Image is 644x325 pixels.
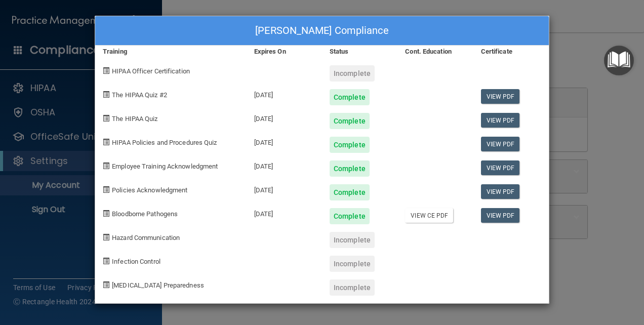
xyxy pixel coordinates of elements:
[95,16,549,46] div: [PERSON_NAME] Compliance
[112,162,218,170] span: Employee Training Acknowledgment
[330,232,375,248] div: Incomplete
[604,46,634,75] button: Open Resource Center
[112,258,160,265] span: Infection Control
[247,105,322,129] div: [DATE]
[481,208,520,223] a: View PDF
[405,208,453,223] a: View CE PDF
[330,208,370,224] div: Complete
[473,46,549,58] div: Certificate
[247,129,322,153] div: [DATE]
[593,255,632,294] iframe: Drift Widget Chat Controller
[481,89,520,104] a: View PDF
[481,137,520,151] a: View PDF
[112,67,190,75] span: HIPAA Officer Certification
[330,137,370,153] div: Complete
[247,82,322,105] div: [DATE]
[481,160,520,175] a: View PDF
[397,46,473,58] div: Cont. Education
[481,113,520,128] a: View PDF
[330,256,375,272] div: Incomplete
[112,186,187,194] span: Policies Acknowledgment
[112,139,217,146] span: HIPAA Policies and Procedures Quiz
[330,279,375,296] div: Incomplete
[112,115,157,123] span: The HIPAA Quiz
[322,46,397,58] div: Status
[330,65,375,82] div: Incomplete
[247,177,322,200] div: [DATE]
[95,46,247,58] div: Training
[247,200,322,224] div: [DATE]
[112,210,178,218] span: Bloodborne Pathogens
[330,160,370,177] div: Complete
[330,184,370,200] div: Complete
[112,91,167,99] span: The HIPAA Quiz #2
[112,234,180,241] span: Hazard Communication
[112,281,204,289] span: [MEDICAL_DATA] Preparedness
[481,184,520,199] a: View PDF
[247,46,322,58] div: Expires On
[330,113,370,129] div: Complete
[330,89,370,105] div: Complete
[247,153,322,177] div: [DATE]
